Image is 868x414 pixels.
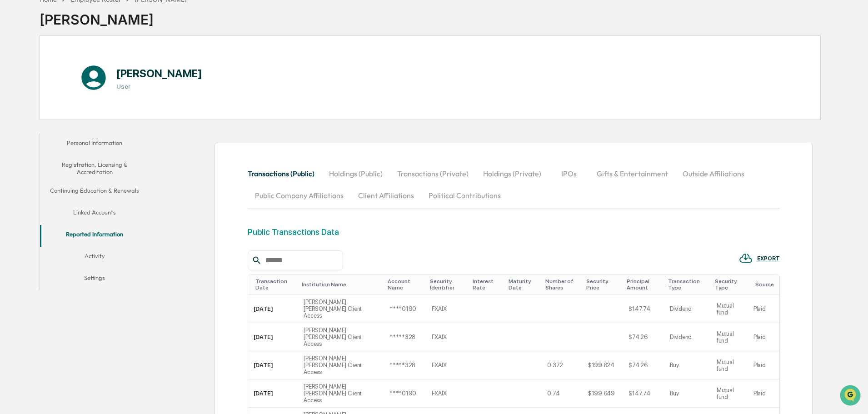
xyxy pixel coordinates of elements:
button: Public Company Affiliations [248,185,351,206]
button: Holdings (Public) [322,163,390,185]
td: [DATE] [248,323,299,351]
button: Holdings (Private) [476,163,549,185]
span: Data Lookup [18,132,57,141]
div: EXPORT [757,255,780,262]
td: [PERSON_NAME] [PERSON_NAME] Client Access [298,295,384,323]
td: Plaid [748,351,779,379]
button: Personal Information [40,134,149,155]
td: 0.372 [542,351,582,379]
td: [PERSON_NAME] [PERSON_NAME] Client Access [298,379,384,408]
td: $147.74 [623,379,664,408]
button: Political Contributions [421,185,508,206]
td: $147.74 [623,295,664,323]
button: Continuing Education & Renewals [40,181,149,203]
div: Toggle SortBy [586,278,620,291]
a: Powered byPylon [64,154,110,161]
a: 🔎Data Lookup [5,128,61,145]
td: Plaid [748,379,779,408]
button: Gifts & Entertainment [589,163,675,185]
td: [PERSON_NAME] [PERSON_NAME] Client Access [298,323,384,351]
div: Toggle SortBy [430,278,466,291]
div: Toggle SortBy [755,281,776,288]
td: [PERSON_NAME] [PERSON_NAME] Client Access [298,351,384,379]
span: Attestations [75,115,113,124]
button: Reported Information [40,225,149,247]
td: [DATE] [248,295,299,323]
td: Mutual fund [711,295,748,323]
td: FXAIX [426,379,469,408]
div: 🖐️ [9,115,16,123]
td: Plaid [748,323,779,351]
button: Linked Accounts [40,203,149,225]
button: Transactions (Private) [390,163,476,185]
td: FXAIX [426,351,469,379]
div: Toggle SortBy [509,278,539,291]
td: Plaid [748,295,779,323]
button: Outside Affiliations [675,163,752,185]
button: Start new chat [155,72,165,83]
h1: [PERSON_NAME] [116,67,202,80]
td: $74.26 [623,351,664,379]
p: How can we help? [9,19,165,34]
td: $74.26 [623,323,664,351]
span: Preclearance [18,115,59,124]
td: $199.624 [583,351,624,379]
div: Public Transactions Data [248,227,339,237]
td: Mutual fund [711,379,748,408]
td: FXAIX [426,295,469,323]
div: secondary tabs example [248,163,780,206]
div: Toggle SortBy [627,278,661,291]
div: Toggle SortBy [302,281,380,288]
span: Pylon [90,154,110,161]
button: Registration, Licensing & Accreditation [40,155,149,181]
td: [DATE] [248,351,299,379]
img: 1746055101610-c473b297-6a78-478c-a979-82029cc54cd1 [9,70,25,86]
iframe: Open customer support [839,384,863,409]
div: Toggle SortBy [388,278,422,291]
button: Transactions (Public) [248,163,322,185]
img: EXPORT [739,251,753,265]
button: Settings [40,269,149,290]
a: 🖐️Preclearance [5,111,62,127]
td: FXAIX [426,323,469,351]
div: 🔎 [9,133,16,140]
td: Mutual fund [711,351,748,379]
div: Toggle SortBy [545,278,579,291]
td: Dividend [664,295,711,323]
td: Buy [664,351,711,379]
td: Mutual fund [711,323,748,351]
a: 🗄️Attestations [62,111,116,127]
button: Activity [40,247,149,269]
td: Buy [664,379,711,408]
div: secondary tabs example [40,134,149,290]
div: Start new chat [31,70,149,79]
div: Toggle SortBy [668,278,708,291]
td: [DATE] [248,379,299,408]
div: We're available if you need us! [31,79,115,86]
div: Toggle SortBy [715,278,744,291]
td: Dividend [664,323,711,351]
button: Client Affiliations [351,185,421,206]
h3: User [116,83,202,90]
div: Toggle SortBy [255,278,295,291]
td: $199.649 [583,379,624,408]
div: Toggle SortBy [473,278,501,291]
div: 🗄️ [66,115,73,123]
button: IPOs [549,163,589,185]
div: [PERSON_NAME] [40,4,187,28]
td: 0.74 [542,379,582,408]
